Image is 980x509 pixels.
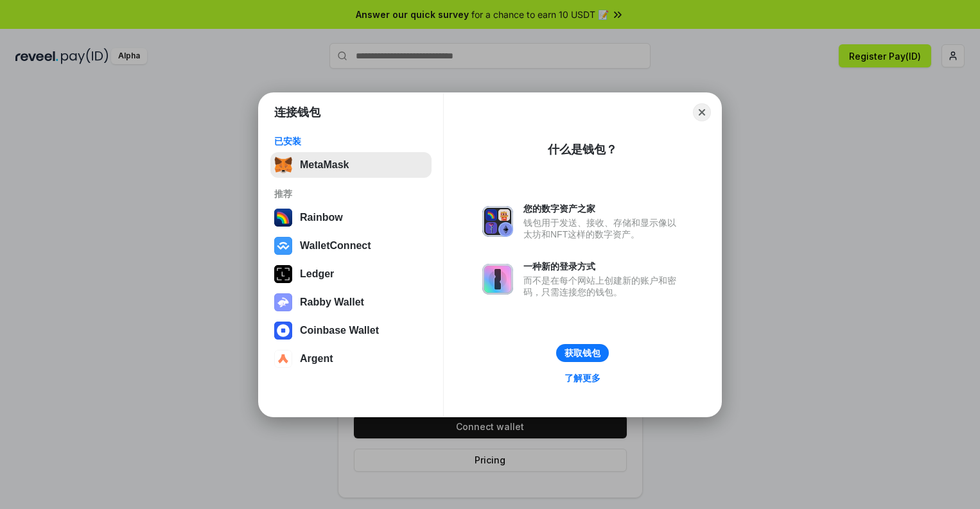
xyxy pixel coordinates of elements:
div: 了解更多 [564,372,600,384]
div: Rabby Wallet [300,297,364,308]
button: Rainbow [270,205,432,230]
img: svg+xml,%3Csvg%20xmlns%3D%22http%3A%2F%2Fwww.w3.org%2F2000%2Fsvg%22%20width%3D%2228%22%20height%3... [274,265,292,283]
button: Argent [270,346,432,372]
img: svg+xml,%3Csvg%20fill%3D%22none%22%20height%3D%2233%22%20viewBox%3D%220%200%2035%2033%22%20width%... [274,156,292,174]
button: WalletConnect [270,233,432,259]
button: Close [693,103,711,121]
a: 了解更多 [557,370,608,386]
img: svg+xml,%3Csvg%20width%3D%2228%22%20height%3D%2228%22%20viewBox%3D%220%200%2028%2028%22%20fill%3D... [274,350,292,368]
button: Ledger [270,261,432,287]
h1: 连接钱包 [274,105,320,120]
div: 什么是钱包？ [548,142,617,157]
div: 推荐 [274,188,428,200]
div: 获取钱包 [564,347,600,359]
img: svg+xml,%3Csvg%20xmlns%3D%22http%3A%2F%2Fwww.w3.org%2F2000%2Fsvg%22%20fill%3D%22none%22%20viewBox... [274,293,292,311]
div: Rainbow [300,212,343,223]
div: 一种新的登录方式 [523,261,683,272]
button: 获取钱包 [556,344,609,362]
img: svg+xml,%3Csvg%20width%3D%22120%22%20height%3D%22120%22%20viewBox%3D%220%200%20120%20120%22%20fil... [274,209,292,227]
div: Coinbase Wallet [300,325,379,336]
div: Ledger [300,268,334,280]
img: svg+xml,%3Csvg%20xmlns%3D%22http%3A%2F%2Fwww.w3.org%2F2000%2Fsvg%22%20fill%3D%22none%22%20viewBox... [482,206,513,237]
div: MetaMask [300,159,349,171]
button: MetaMask [270,152,432,178]
button: Rabby Wallet [270,289,432,315]
button: Coinbase Wallet [270,318,432,343]
div: WalletConnect [300,240,371,252]
div: 已安装 [274,135,428,147]
div: 您的数字资产之家 [523,203,683,214]
img: svg+xml,%3Csvg%20width%3D%2228%22%20height%3D%2228%22%20viewBox%3D%220%200%2028%2028%22%20fill%3D... [274,237,292,255]
div: Argent [300,353,333,365]
div: 而不是在每个网站上创建新的账户和密码，只需连接您的钱包。 [523,275,683,298]
img: svg+xml,%3Csvg%20xmlns%3D%22http%3A%2F%2Fwww.w3.org%2F2000%2Fsvg%22%20fill%3D%22none%22%20viewBox... [482,264,513,295]
div: 钱包用于发送、接收、存储和显示像以太坊和NFT这样的数字资产。 [523,217,683,240]
img: svg+xml,%3Csvg%20width%3D%2228%22%20height%3D%2228%22%20viewBox%3D%220%200%2028%2028%22%20fill%3D... [274,322,292,340]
